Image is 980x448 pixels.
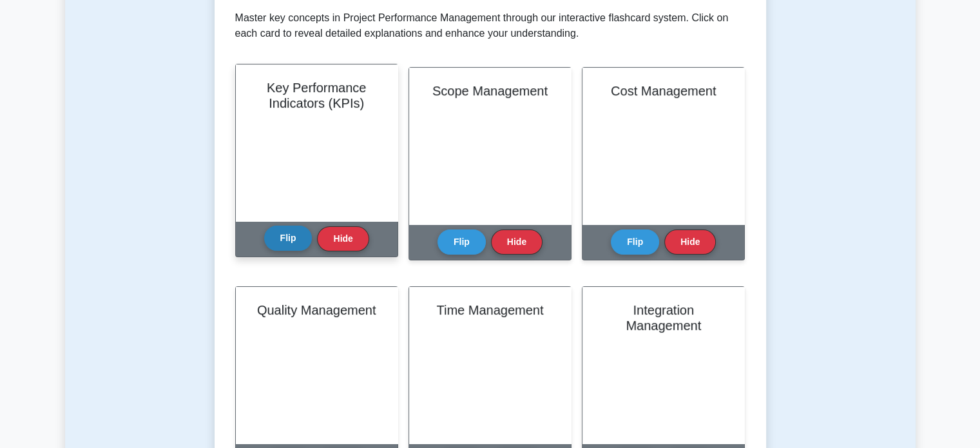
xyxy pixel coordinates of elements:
h2: Scope Management [425,83,555,99]
button: Flip [264,226,312,251]
button: Hide [491,229,543,255]
button: Hide [317,226,369,251]
button: Flip [437,229,486,255]
button: Hide [664,229,716,255]
h2: Key Performance Indicators (KPIs) [251,80,382,111]
h2: Quality Management [251,302,382,318]
h2: Integration Management [598,302,729,333]
button: Flip [611,229,659,255]
h2: Cost Management [598,83,729,99]
h2: Time Management [425,302,555,318]
p: Master key concepts in Project Performance Management through our interactive flashcard system. C... [235,10,745,41]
